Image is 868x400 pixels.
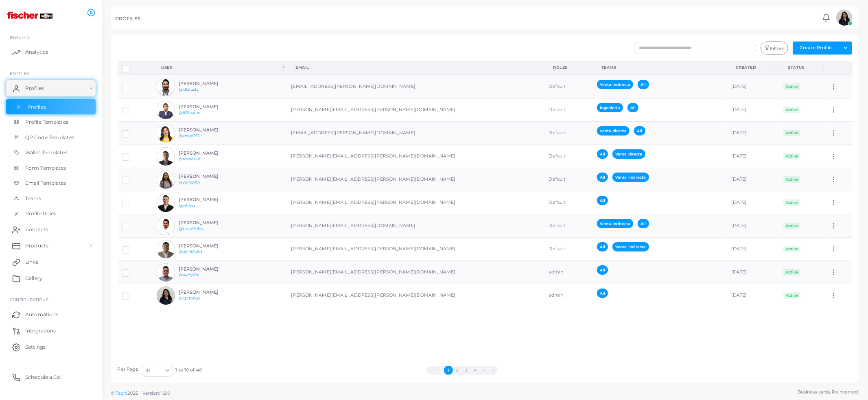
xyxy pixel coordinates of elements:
[118,61,153,75] th: Row-selection
[25,195,42,202] span: Teams
[286,261,544,284] td: [PERSON_NAME][EMAIL_ADDRESS][PERSON_NAME][DOMAIN_NAME]
[783,107,800,113] span: Active
[6,160,96,176] a: Form Templates
[597,219,634,228] span: Venta Indirecta
[286,191,544,214] td: [PERSON_NAME][EMAIL_ADDRESS][PERSON_NAME][DOMAIN_NAME]
[161,65,281,70] div: User
[25,149,68,156] span: Wallet Templates
[25,374,63,381] span: Schedule a Call
[6,175,96,191] a: Email Templates
[544,191,593,214] td: Default
[612,242,649,251] span: Venta Indirecta
[544,238,593,261] td: Default
[27,103,46,111] span: Profiles
[544,75,593,98] td: Default
[783,223,800,229] span: Active
[553,65,584,70] div: Roles
[25,275,42,282] span: Gallery
[10,35,30,39] span: INSIGHTS
[638,80,649,89] span: All
[179,157,201,161] a: @ehoy1sk8
[6,114,96,130] a: Profile Templates
[826,61,852,75] th: Action
[179,220,238,225] h6: [PERSON_NAME]
[151,366,162,375] input: Search for option
[480,366,489,375] button: Go to next page
[453,366,462,375] button: Go to page 2
[179,87,199,92] a: @x65lustv
[761,42,788,55] button: Filters
[834,9,855,26] a: avatar
[6,339,96,355] a: Settings
[462,366,471,375] button: Go to page 3
[6,306,96,323] a: Automations
[727,214,779,238] td: [DATE]
[157,194,175,212] img: avatar
[783,292,800,299] span: Active
[727,284,779,307] td: [DATE]
[6,191,96,206] a: Teams
[118,366,139,373] label: Per Page
[793,42,839,55] button: Create Profile
[175,367,201,374] span: 1 to 10 of 40
[6,145,96,160] a: Wallet Templates
[627,103,638,112] span: All
[115,16,140,22] h5: PROFILES
[179,203,196,208] a: @jvl11yzs
[25,343,46,351] span: Settings
[25,210,56,217] span: Profile Roles
[286,214,544,238] td: [PERSON_NAME][EMAIL_ADDRESS][DOMAIN_NAME]
[25,118,68,126] span: Profile Templates
[111,390,170,397] span: ©
[634,126,645,136] span: All
[6,254,96,270] a: Links
[7,8,52,23] img: logo
[727,75,779,98] td: [DATE]
[157,286,175,305] img: avatar
[179,151,238,156] h6: [PERSON_NAME]
[295,65,535,70] div: Email
[783,153,800,160] span: Active
[727,122,779,145] td: [DATE]
[25,179,66,187] span: Email Templates
[783,199,800,206] span: Active
[597,289,608,298] span: All
[116,390,128,396] a: Tapni
[798,389,859,396] span: Business cards. Reinvented.
[157,217,175,235] img: avatar
[179,174,238,179] h6: [PERSON_NAME]
[10,71,29,76] span: ENTITIES
[179,267,238,272] h6: [PERSON_NAME]
[727,238,779,261] td: [DATE]
[597,103,623,112] span: Ingeniería
[6,130,96,145] a: QR Code Templates
[783,176,800,183] span: Active
[25,327,56,334] span: Integrations
[179,249,202,254] a: @qks90u6d
[544,98,593,122] td: Default
[179,226,203,231] a: @tmav7ohu
[727,191,779,214] td: [DATE]
[597,265,608,275] span: All
[25,48,48,56] span: Analytics
[25,164,66,172] span: Form Templates
[179,180,201,184] a: @yui4g0oy
[141,364,173,377] div: Search for option
[179,290,238,295] h6: [PERSON_NAME]
[6,206,96,221] a: Profile Roles
[286,145,544,168] td: [PERSON_NAME][EMAIL_ADDRESS][PERSON_NAME][DOMAIN_NAME]
[727,98,779,122] td: [DATE]
[544,261,593,284] td: admin
[783,83,800,90] span: Active
[601,65,718,70] div: Teams
[179,81,238,86] h6: [PERSON_NAME]
[783,246,800,252] span: Active
[6,323,96,339] a: Integrations
[6,80,96,96] a: Profiles
[597,80,634,89] span: Venta Indirecta
[179,296,201,300] a: @cprtonqd
[25,85,44,92] span: Profiles
[597,173,608,182] span: All
[727,261,779,284] td: [DATE]
[736,65,774,70] div: Created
